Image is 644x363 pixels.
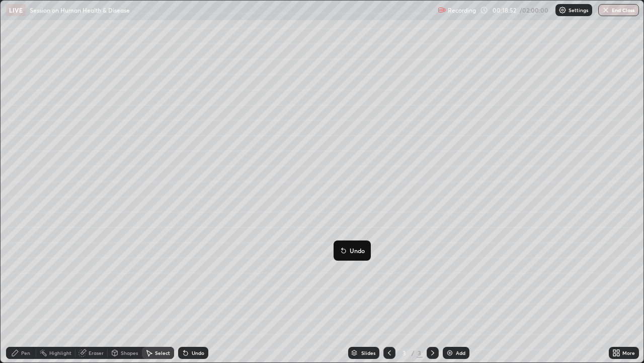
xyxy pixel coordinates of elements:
div: Eraser [89,350,104,355]
div: Slides [361,350,375,355]
img: add-slide-button [446,349,454,357]
p: Undo [350,247,365,255]
div: 3 [417,348,423,357]
p: Recording [448,7,476,14]
img: class-settings-icons [558,6,567,14]
img: end-class-cross [602,6,610,14]
p: Settings [569,8,588,13]
div: 3 [399,350,410,356]
button: End Class [598,4,639,16]
div: Undo [192,350,204,355]
img: recording.375f2c34.svg [438,6,446,14]
div: Add [456,350,465,355]
p: LIVE [9,6,23,14]
button: Undo [338,245,367,257]
div: Select [155,350,170,355]
div: More [622,350,635,355]
div: / [412,350,415,356]
div: Shapes [121,350,138,355]
div: Highlight [49,350,71,355]
div: Pen [21,350,30,355]
p: Session on Human Health & Disease [30,6,130,14]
